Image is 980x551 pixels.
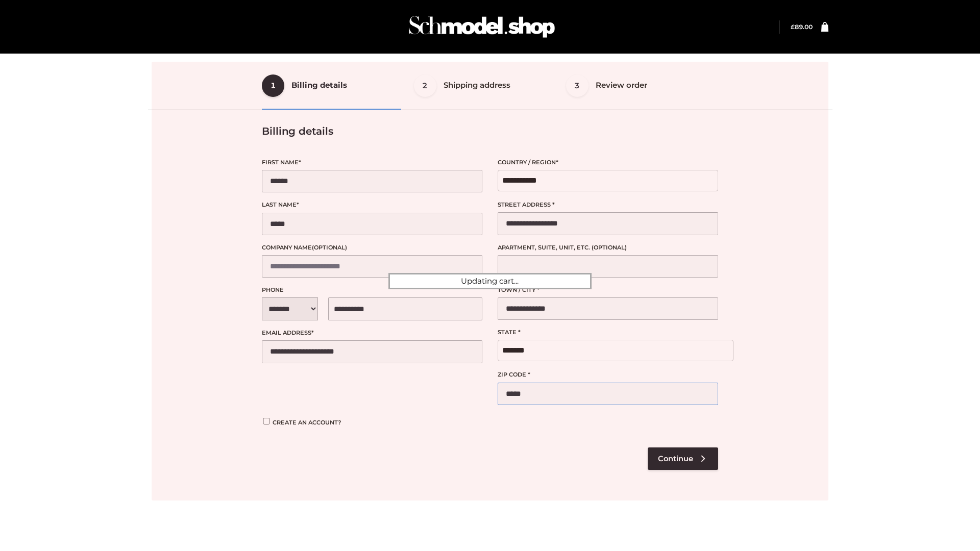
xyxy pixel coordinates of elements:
div: Updating cart... [388,273,592,289]
img: Schmodel Admin 964 [405,7,558,47]
span: £ [791,23,795,31]
a: £89.00 [791,23,813,31]
bdi: 89.00 [791,23,813,31]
